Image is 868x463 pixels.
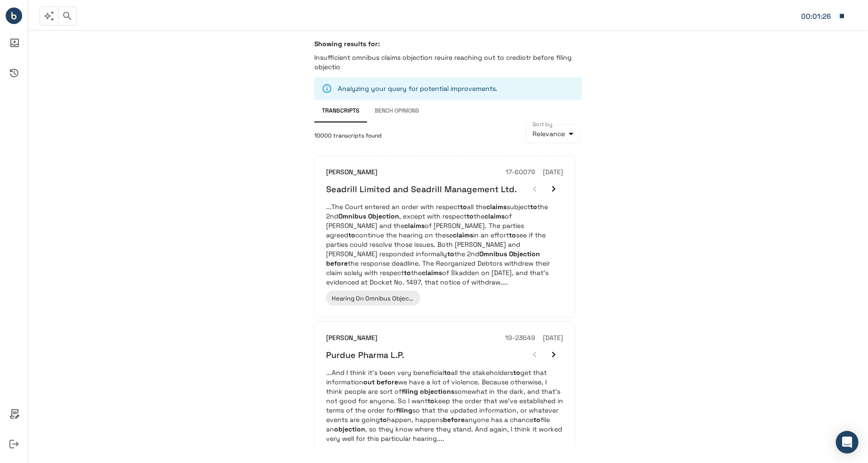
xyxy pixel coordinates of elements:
[334,425,365,433] em: objection
[506,167,535,178] h6: 17-60079
[530,203,537,211] em: to
[326,333,377,343] h6: [PERSON_NAME]
[326,349,404,360] h6: Purdue Pharma L.P.
[460,203,467,211] em: to
[326,184,517,195] h6: Seadrill Limited and Seadrill Management Ltd.
[404,221,425,230] em: claims
[486,203,507,211] em: claims
[363,378,375,386] em: out
[420,387,454,396] em: objections
[479,250,507,258] em: Omnibus
[836,431,859,454] div: Open Intercom Messenger
[326,202,563,287] p: ...The Court entered an order with respect all the subject the 2nd , except with respect the of [...
[338,212,366,220] em: Omnibus
[314,53,582,72] p: Insufficient omnibus claims objection reuire reaching out to crediotr before filing objectio
[396,406,412,414] em: filing
[380,415,387,424] em: to
[427,397,434,405] em: to
[447,250,454,258] em: to
[326,368,563,443] p: ...And I think it's been very beneficial all the stakeholders get that information we have a lot ...
[404,268,411,277] em: to
[326,167,377,178] h6: [PERSON_NAME]
[422,268,442,277] em: claims
[467,212,474,220] em: to
[796,6,850,26] button: Matter: 145817.0001
[368,212,399,220] em: Objection
[443,415,465,424] em: before
[543,167,563,178] h6: [DATE]
[314,131,382,141] span: 10000 transcripts found
[543,333,563,343] h6: [DATE]
[314,40,582,48] h6: Showing results for:
[513,368,520,377] em: to
[801,10,834,23] div: Matter: 145817.0001
[326,259,348,268] em: before
[509,231,516,239] em: to
[533,415,540,424] em: to
[332,294,424,302] span: Hearing On Omnibus Objections
[453,231,473,239] em: claims
[348,231,355,239] em: to
[377,378,398,386] em: before
[444,368,451,377] em: to
[484,212,505,220] em: claims
[526,124,580,143] div: Relevance
[401,387,418,396] em: filing
[532,120,553,128] label: Sort by
[314,100,367,122] button: Transcripts
[338,84,498,93] p: Analyzing your query for potential improvements .
[509,250,540,258] em: Objection
[367,100,427,122] button: Bench Opinions
[505,333,535,343] h6: 19-23649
